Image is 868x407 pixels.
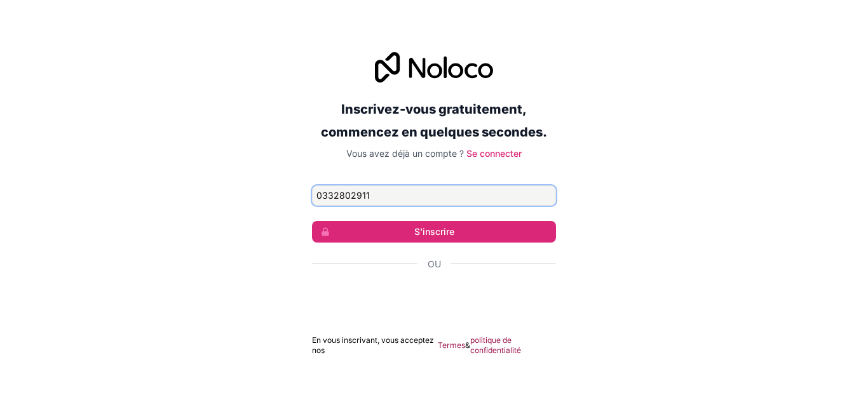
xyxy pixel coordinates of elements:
font: politique de confidentialité [470,335,521,355]
font: & [465,340,470,350]
font: En vous inscrivant, vous acceptez nos [312,335,434,355]
font: Inscrivez-vous gratuitement, commencez en quelques secondes. [321,102,547,140]
a: politique de confidentialité [470,335,556,356]
font: Vous avez déjà un compte ? [346,148,464,159]
iframe: Bouton "Se connecter avec Google" [306,284,562,312]
a: Termes [438,340,465,350]
font: S'inscrire [414,226,454,237]
font: Ou [428,258,441,269]
a: Se connecter [466,148,522,159]
font: Termes [438,340,465,350]
button: S'inscrire [312,221,556,243]
input: Adresse email [312,185,556,206]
